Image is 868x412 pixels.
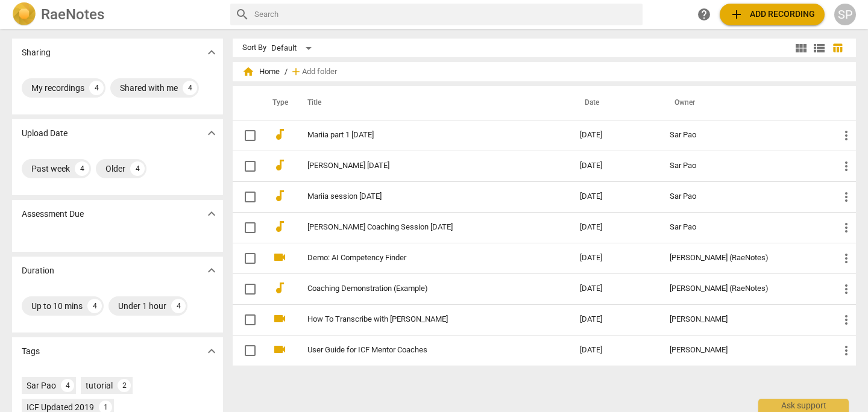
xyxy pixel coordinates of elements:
[118,300,166,312] div: Under 1 hour
[61,379,74,392] div: 4
[263,86,293,120] th: Type
[22,46,51,59] p: Sharing
[670,315,820,324] div: [PERSON_NAME]
[834,4,856,25] button: SP
[87,299,102,313] div: 4
[307,131,536,140] a: Mariia part 1 [DATE]
[839,251,854,266] span: more_vert
[272,311,287,326] span: videocam
[12,2,221,27] a: LogoRaeNotes
[120,82,178,94] div: Shared with me
[272,127,287,142] span: audiotrack
[670,284,820,293] div: [PERSON_NAME] (RaeNotes)
[810,39,828,57] button: List view
[118,379,131,392] div: 2
[171,299,186,313] div: 4
[794,41,808,55] span: view_module
[22,208,84,220] p: Assessment Due
[203,124,221,142] button: Show more
[570,120,660,151] td: [DATE]
[204,45,219,60] span: expand_more
[235,7,250,22] span: search
[570,273,660,304] td: [DATE]
[720,4,825,25] button: Upload
[105,163,125,175] div: Older
[22,127,68,140] p: Upload Date
[697,7,711,22] span: help
[12,2,36,27] img: Logo
[307,223,536,232] a: [PERSON_NAME] Coaching Session [DATE]
[203,261,221,279] button: Show more
[272,342,287,357] span: videocam
[792,39,810,57] button: Tile view
[670,192,820,201] div: Sar Pao
[31,163,70,175] div: Past week
[203,43,221,61] button: Show more
[570,335,660,366] td: [DATE]
[839,190,854,204] span: more_vert
[839,343,854,358] span: more_vert
[272,281,287,295] span: audiotrack
[839,282,854,296] span: more_vert
[27,379,56,392] div: Sar Pao
[570,304,660,335] td: [DATE]
[22,264,54,277] p: Duration
[272,158,287,172] span: audiotrack
[670,161,820,170] div: Sar Pao
[271,39,316,58] div: Default
[570,151,660,181] td: [DATE]
[89,81,104,95] div: 4
[272,189,287,203] span: audiotrack
[75,161,89,176] div: 4
[242,66,254,78] span: home
[839,313,854,327] span: more_vert
[22,345,40,358] p: Tags
[693,4,715,25] a: Help
[660,86,829,120] th: Owner
[570,212,660,243] td: [DATE]
[839,159,854,173] span: more_vert
[290,66,302,78] span: add
[307,284,536,293] a: Coaching Demonstration (Example)
[670,346,820,355] div: [PERSON_NAME]
[670,131,820,140] div: Sar Pao
[307,254,536,263] a: Demo: AI Competency Finder
[839,220,854,235] span: more_vert
[670,223,820,232] div: Sar Pao
[832,42,843,54] span: table_chart
[828,39,846,57] button: Table view
[204,207,219,221] span: expand_more
[31,300,83,312] div: Up to 10 mins
[729,7,815,22] span: Add recording
[204,344,219,358] span: expand_more
[242,43,266,52] div: Sort By
[203,205,221,223] button: Show more
[272,219,287,234] span: audiotrack
[670,254,820,263] div: [PERSON_NAME] (RaeNotes)
[31,82,84,94] div: My recordings
[86,379,113,392] div: tutorial
[839,128,854,143] span: more_vert
[204,126,219,140] span: expand_more
[41,6,104,23] h2: RaeNotes
[302,67,337,76] span: Add folder
[812,41,826,55] span: view_list
[204,263,219,278] span: expand_more
[570,181,660,212] td: [DATE]
[570,86,660,120] th: Date
[183,81,197,95] div: 4
[272,250,287,264] span: videocam
[307,315,536,324] a: How To Transcribe with [PERSON_NAME]
[293,86,570,120] th: Title
[285,67,288,76] span: /
[242,66,280,78] span: Home
[203,342,221,360] button: Show more
[307,346,536,355] a: User Guide for ICF Mentor Coaches
[758,399,849,412] div: Ask support
[307,192,536,201] a: Mariia session [DATE]
[307,161,536,170] a: [PERSON_NAME] [DATE]
[729,7,744,22] span: add
[570,243,660,273] td: [DATE]
[130,161,145,176] div: 4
